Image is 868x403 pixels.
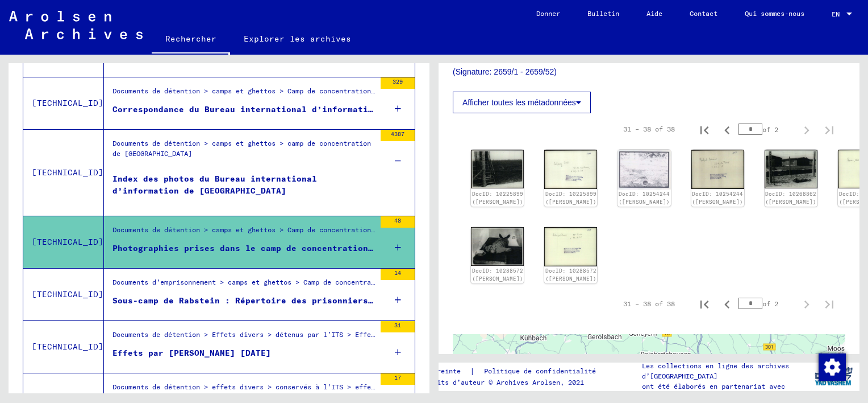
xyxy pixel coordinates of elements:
button: Dernière page [818,293,841,315]
div: 17 [381,373,415,385]
button: Page suivante [795,293,818,315]
a: Rechercher [152,25,230,55]
div: 31 [381,321,415,332]
span: EN [832,10,844,18]
div: Effets par [PERSON_NAME] [DATE] [112,347,271,359]
font: | [470,365,475,377]
img: 001.jpg [471,150,524,188]
div: Documents de détention > camps et ghettos > camp de concentration de [GEOGRAPHIC_DATA] [112,138,375,178]
a: DocID: 10225899 ([PERSON_NAME]) [545,191,596,205]
button: Page suivante [795,118,818,141]
button: Page précédente [716,118,738,141]
div: Documents de détention > Effets divers > détenus par l’ITS > Effets du camp de concentration de [... [112,330,375,346]
img: 001.jpg [471,227,524,266]
a: DocID: 10288572 ([PERSON_NAME]) [472,268,523,282]
div: Documents d’emprisonnement > camps et ghettos > Camp de concentration de [GEOGRAPHIC_DATA] > list... [112,277,375,293]
button: Page précédente [716,293,738,315]
td: [TECHNICAL_ID] [23,320,104,373]
a: Politique de confidentialité [475,365,610,377]
img: 002.jpg [544,150,597,189]
td: [TECHNICAL_ID] [23,216,104,268]
p: ont été élaborés en partenariat avec [642,381,807,392]
div: 48 [381,216,415,228]
div: Documents de détention > camps et ghettos > Camp de concentration de [GEOGRAPHIC_DATA] > Document... [112,225,375,241]
a: DocID: 10268862 ([PERSON_NAME]) [765,191,816,205]
img: yv_logo.png [812,362,855,390]
div: Documents de détention > camps et ghettos > Camp de concentration de [GEOGRAPHIC_DATA] > Informat... [112,86,375,102]
a: DocID: 10254244 ([PERSON_NAME]) [619,191,670,205]
a: Explorer les archives [230,25,365,52]
div: Correspondance du Bureau international d’information de Dachau concernant la recherche des person... [112,104,375,116]
a: DocID: 10288572 ([PERSON_NAME]) [545,268,596,282]
td: [TECHNICAL_ID] [23,77,104,129]
button: Première page [693,293,716,315]
div: 329 [381,77,415,89]
div: Modifier le consentement [818,353,845,380]
img: 001.jpg [765,150,817,188]
div: Photographies prises dans le camp de concentration de [GEOGRAPHIC_DATA] de soi-disant suicides [112,242,375,254]
font: of 2 [762,299,778,308]
img: Arolsen_neg.svg [9,11,143,39]
font: of 2 [762,125,778,134]
div: 31 – 38 of 38 [623,124,675,134]
img: 002.jpg [544,227,597,266]
td: [TECHNICAL_ID] [23,268,104,320]
p: Les collections en ligne des archives d’[GEOGRAPHIC_DATA] [642,361,807,381]
div: 14 [381,269,415,280]
a: Empreinte [425,365,470,377]
div: Index des photos du Bureau international d’information de [GEOGRAPHIC_DATA] [112,173,375,207]
div: 4387 [381,130,415,141]
a: DocID: 10254244 ([PERSON_NAME]) [692,191,743,205]
button: Première page [693,118,716,141]
div: 31 – 38 of 38 [623,299,675,309]
font: Afficher toutes les métadonnées [462,98,576,107]
button: Afficher toutes les métadonnées [453,92,591,113]
p: Droits d’auteur © Archives Arolsen, 2021 [425,377,610,388]
div: Sous-camp de Rabstein : Répertoire des prisonniers morts dans les années 1944-45 et après la Libé... [112,295,375,307]
img: 002.jpg [691,150,744,189]
img: 001.jpg [617,150,670,189]
button: Dernière page [818,118,841,141]
img: Zustimmung ändern [819,353,846,381]
td: [TECHNICAL_ID] [23,129,104,216]
div: Documents de détention > effets divers > conservés à l’ITS > effets du camp de concentration de [... [112,382,375,398]
a: DocID: 10225899 ([PERSON_NAME]) [472,191,523,205]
